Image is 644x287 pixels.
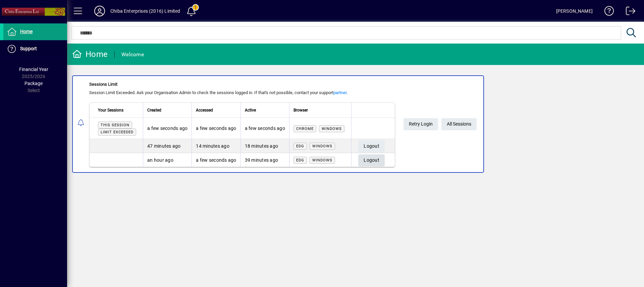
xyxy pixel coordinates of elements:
a: Logout [621,1,636,23]
span: Accessed [196,106,213,114]
td: a few seconds ago [240,118,289,139]
div: [PERSON_NAME] [556,6,593,16]
span: Logout [364,155,379,166]
span: All Sessions [447,119,471,130]
span: Logout [364,141,379,152]
td: 14 minutes ago [192,139,240,153]
button: Logout [358,154,385,166]
button: Retry Login [404,118,438,130]
span: Active [245,106,256,114]
span: Retry Login [409,119,433,130]
span: Windows [322,127,342,131]
span: Chrome [296,127,314,131]
div: Home [72,49,108,60]
td: an hour ago [143,153,192,167]
span: Package [24,81,43,86]
span: Your Sessions [98,106,123,114]
span: Windows [312,158,332,162]
div: Welcome [121,49,144,60]
span: Windows [312,144,332,148]
td: a few seconds ago [192,118,240,139]
td: 47 minutes ago [143,139,192,153]
span: Limit exceeded [101,130,133,134]
a: Support [3,41,67,57]
span: This session [101,123,129,127]
span: Edg [296,144,304,148]
a: All Sessions [441,118,477,130]
span: Home [20,29,33,34]
button: Profile [89,5,110,17]
button: Logout [358,140,385,152]
td: a few seconds ago [143,118,192,139]
a: partner [333,90,346,95]
td: a few seconds ago [192,153,240,167]
span: Support [20,46,37,51]
div: Sessions Limit [89,81,395,88]
span: Created [147,106,161,114]
div: Chiba Enterprises (2016) Limited [110,6,180,16]
div: Session Limit Exceeded. Ask your Organisation Admin to check the sessions logged in. If that's no... [89,89,395,96]
app-alert-notification-menu-item: Sessions Limit [67,75,644,173]
span: Edg [296,158,304,162]
a: Knowledge Base [599,1,614,23]
span: Browser [293,106,308,114]
td: 39 minutes ago [240,153,289,167]
td: 18 minutes ago [240,139,289,153]
span: Financial Year [19,67,48,72]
